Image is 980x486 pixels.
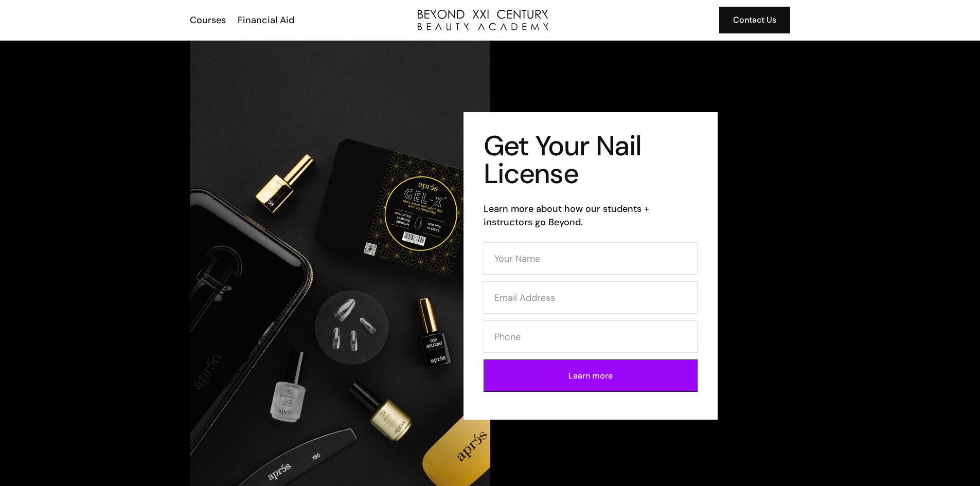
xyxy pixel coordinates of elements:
input: Your Name [484,242,698,275]
input: Phone [484,320,698,353]
div: Contact Us [733,13,776,27]
form: Contact Form (Mani) [484,242,698,392]
a: Financial Aid [231,13,299,27]
input: Learn more [484,359,698,392]
a: Contact Us [719,7,790,33]
h1: Get Your Nail License [484,132,698,188]
div: Courses [190,13,226,27]
a: Courses [183,13,231,27]
h6: Learn more about how our students + instructors go Beyond. [484,202,698,229]
input: Email Address [484,281,698,314]
a: home [418,10,548,30]
div: Financial Aid [238,13,294,27]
